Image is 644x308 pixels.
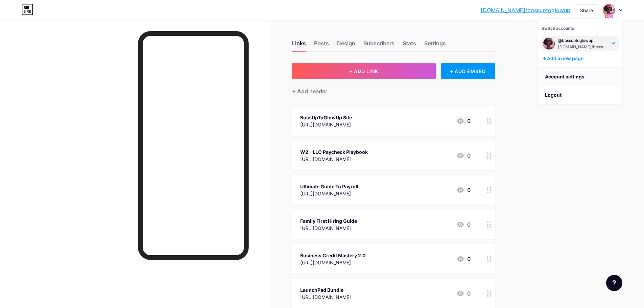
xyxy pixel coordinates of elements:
div: [URL][DOMAIN_NAME] [300,121,352,128]
li: Logout [538,86,622,104]
div: [URL][DOMAIN_NAME] [300,156,368,163]
div: W2 - LLC Paycheck Playbook [300,148,368,156]
div: Subscribers [363,39,395,51]
div: 0 [456,220,471,229]
span: + ADD LINK [349,68,378,74]
div: [URL][DOMAIN_NAME] [300,259,366,266]
img: bossbabebizshop [543,38,555,50]
div: + Add a new page [543,55,619,62]
div: [URL][DOMAIN_NAME] [300,293,351,301]
div: 0 [456,117,471,125]
span: Switch accounts [542,26,574,31]
div: + ADD EMBED [441,63,495,79]
div: 0 [456,289,471,298]
div: Stats [403,39,416,51]
div: + Add header [292,87,327,95]
div: [URL][DOMAIN_NAME] [300,224,357,232]
div: Links [292,39,306,51]
div: 0 [456,186,471,194]
div: Family First Hiring Guide [300,217,357,224]
a: Account settings [538,68,622,86]
div: Settings [424,39,446,51]
div: BossUpToGlowUp Site [300,114,352,121]
div: [DOMAIN_NAME]/bossuptoglowup [558,44,610,50]
img: bossbabebizshop [603,5,614,16]
div: 0 [456,151,471,160]
div: [URL][DOMAIN_NAME] [300,190,358,197]
div: @bossuptoglowup [558,38,610,43]
div: 0 [456,255,471,263]
div: Business Credit Mastery 2.0 [300,252,366,259]
div: LaunchPad Bundle [300,286,351,293]
div: Design [337,39,355,51]
button: + ADD LINK [292,63,436,79]
div: Ultimate Guide To Payroll [300,183,358,190]
div: Share [580,7,593,14]
a: [DOMAIN_NAME]/bossuptoglowup [481,6,570,14]
div: Posts [314,39,329,51]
